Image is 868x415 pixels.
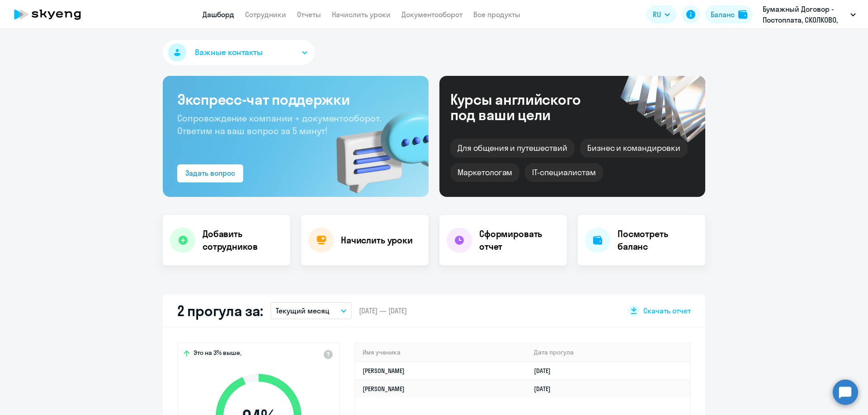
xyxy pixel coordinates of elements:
th: Имя ученика [355,343,527,362]
button: Важные контакты [163,40,315,65]
h4: Начислить уроки [341,234,413,247]
a: [PERSON_NAME] [363,367,405,375]
a: Дашборд [203,10,234,19]
p: Бумажный Договор - Постоплата, СКОЛКОВО, [PERSON_NAME] ШКОЛА УПРАВЛЕНИЯ [763,4,847,25]
h4: Добавить сотрудников [203,228,283,253]
button: Бумажный Договор - Постоплата, СКОЛКОВО, [PERSON_NAME] ШКОЛА УПРАВЛЕНИЯ [758,4,860,25]
h3: Экспресс-чат поддержки [177,90,414,108]
h2: 2 прогула за: [177,302,263,320]
div: Бизнес и командировки [580,139,688,158]
span: Это на 3% выше, [193,349,241,359]
a: Начислить уроки [332,10,391,19]
a: [PERSON_NAME] [363,385,405,393]
p: Текущий месяц [276,305,330,316]
div: IT-специалистам [525,163,603,182]
span: RU [653,9,661,20]
div: Маркетологам [450,163,519,182]
img: bg-img [323,95,429,197]
div: Курсы английского под ваши цели [450,92,605,122]
div: Баланс [711,9,735,20]
a: Документооборот [401,10,462,19]
a: Отчеты [297,10,321,19]
span: [DATE] — [DATE] [359,306,407,316]
img: balance [738,10,747,19]
div: Для общения и путешествий [450,139,575,158]
div: Задать вопрос [185,168,235,178]
a: [DATE] [534,367,558,375]
th: Дата прогула [527,343,690,362]
span: Сопровождение компании + документооборот. Ответим на ваш вопрос за 5 минут! [177,112,382,136]
button: RU [646,5,676,23]
a: [DATE] [534,385,558,393]
a: Все продукты [473,10,520,19]
span: Важные контакты [195,47,263,58]
span: Скачать отчет [643,306,691,316]
h4: Посмотреть баланс [618,228,698,253]
button: Балансbalance [705,5,753,23]
a: Сотрудники [245,10,286,19]
button: Текущий месяц [270,302,352,319]
h4: Сформировать отчет [479,228,560,253]
button: Задать вопрос [177,164,243,182]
